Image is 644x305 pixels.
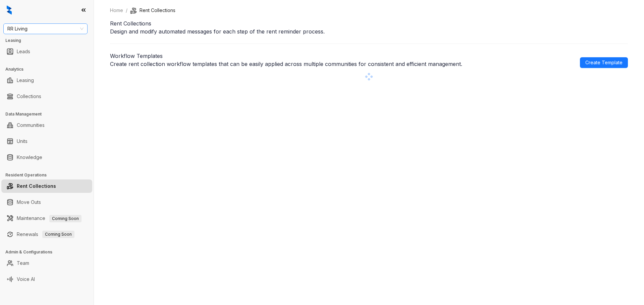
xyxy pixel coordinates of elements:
[1,196,92,209] li: Move Outs
[585,59,623,66] span: Create Template
[1,74,92,87] li: Leasing
[17,179,56,193] a: Rent Collections
[110,27,628,35] p: Design and modify automated messages for each step of the rent reminder process.
[7,5,12,15] img: logo
[17,151,42,164] a: Knowledge
[110,60,462,68] p: Create rent collection workflow templates that can be easily applied across multiple communities ...
[7,24,84,34] span: RR Living
[5,66,94,72] h3: Analytics
[17,119,45,132] a: Communities
[109,7,124,14] a: Home
[49,215,82,222] span: Coming Soon
[17,90,41,103] a: Collections
[1,90,92,103] li: Collections
[17,135,28,148] a: Units
[1,119,92,132] li: Communities
[17,256,29,270] a: Team
[126,7,127,14] li: /
[1,256,92,270] li: Team
[1,135,92,148] li: Units
[17,273,35,286] a: Voice AI
[1,212,92,225] li: Maintenance
[5,172,94,178] h3: Resident Operations
[42,231,74,238] span: Coming Soon
[1,179,92,193] li: Rent Collections
[1,151,92,164] li: Knowledge
[1,273,92,286] li: Voice AI
[17,196,41,209] a: Move Outs
[1,45,92,58] li: Leads
[110,19,628,27] h1: Rent Collections
[17,74,34,87] a: Leasing
[17,228,74,241] a: RenewalsComing Soon
[110,52,462,60] h2: Workflow Templates
[5,249,94,255] h3: Admin & Configurations
[5,111,94,117] h3: Data Management
[1,228,92,241] li: Renewals
[130,7,175,14] li: Rent Collections
[5,37,94,44] h3: Leasing
[17,45,30,58] a: Leads
[580,57,628,68] a: Create Template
